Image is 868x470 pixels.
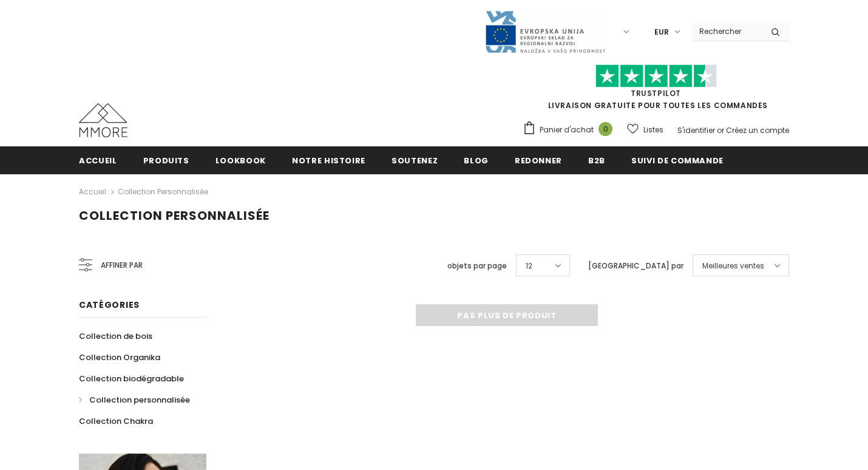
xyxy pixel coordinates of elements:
span: EUR [654,26,669,38]
a: Collection de bois [79,325,152,347]
a: Collection biodégradable [79,368,184,389]
a: TrustPilot [631,88,681,98]
a: Collection Organika [79,347,160,368]
a: Panier d'achat 0 [523,121,619,139]
input: Search Site [692,22,762,40]
img: Cas MMORE [79,103,127,137]
span: Suivi de commande [631,155,724,166]
label: [GEOGRAPHIC_DATA] par [588,260,683,272]
span: Accueil [79,155,117,166]
a: Accueil [79,185,106,199]
a: Lookbook [215,146,266,174]
a: S'identifier [677,125,715,135]
span: Meilleures ventes [702,260,764,272]
span: Produits [143,155,189,166]
span: Blog [464,155,489,166]
a: Listes [627,119,663,140]
span: 12 [526,260,532,272]
a: Suivi de commande [631,146,724,174]
span: soutenez [392,155,438,166]
span: Redonner [515,155,562,166]
span: 0 [598,122,612,136]
span: Collection de bois [79,330,152,342]
span: or [717,125,724,135]
span: Collection Chakra [79,415,153,427]
span: Collection personnalisée [79,207,270,224]
span: Collection biodégradable [79,373,184,384]
a: Blog [464,146,489,174]
span: LIVRAISON GRATUITE POUR TOUTES LES COMMANDES [523,70,789,111]
a: Collection personnalisée [79,389,190,410]
span: Affiner par [101,259,143,272]
a: Javni Razpis [484,26,606,36]
img: Javni Razpis [484,10,606,54]
a: Notre histoire [292,146,365,174]
span: Listes [643,124,663,136]
span: B2B [588,155,605,166]
span: Panier d'achat [540,124,594,136]
a: Collection Chakra [79,410,153,432]
span: Collection Organika [79,352,160,363]
a: Redonner [515,146,562,174]
span: Notre histoire [292,155,365,166]
a: Accueil [79,146,117,174]
a: Créez un compte [726,125,789,135]
label: objets par page [447,260,507,272]
a: Produits [143,146,189,174]
span: Collection personnalisée [89,394,190,406]
a: soutenez [392,146,438,174]
span: Catégories [79,299,140,311]
img: Faites confiance aux étoiles pilotes [595,64,717,88]
a: Collection personnalisée [118,186,208,197]
span: Lookbook [215,155,266,166]
a: B2B [588,146,605,174]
